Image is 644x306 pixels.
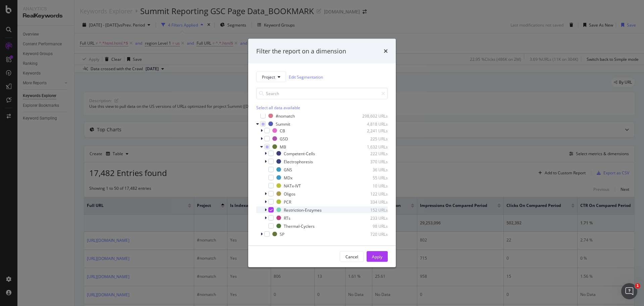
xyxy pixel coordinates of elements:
[284,150,315,156] div: Competent-Cells
[256,47,346,55] div: Filter the report on a dimension
[289,73,323,80] a: Edit Segmentation
[284,167,292,172] div: GNS
[372,254,382,259] div: Apply
[355,144,388,149] div: 1,632 URLs
[284,223,315,229] div: Thermal-Cyclers
[284,215,290,221] div: RTs
[280,128,285,133] div: CB
[262,74,275,80] span: Project
[355,150,388,156] div: 222 URLs
[284,199,291,205] div: PCR
[355,215,388,221] div: 233 URLs
[367,251,388,262] button: Apply
[355,223,388,229] div: 98 URLs
[355,136,388,141] div: 225 URLs
[355,183,388,188] div: 10 URLs
[355,121,388,127] div: 4,818 URLs
[284,207,322,213] div: Restriction-Enzymes
[340,251,364,262] button: Cancel
[256,72,286,82] button: Project
[276,121,290,127] div: Summit
[280,144,286,149] div: MB
[355,175,388,180] div: 55 URLs
[284,175,292,180] div: MDx
[284,183,301,188] div: NATx-IVT
[355,113,388,119] div: 298,602 URLs
[355,231,388,237] div: 720 URLs
[355,199,388,205] div: 334 URLs
[355,128,388,133] div: 2,241 URLs
[284,191,296,196] div: Oligos
[280,136,288,141] div: GSD
[276,113,295,119] div: #nomatch
[256,105,388,111] div: Select all data available
[621,283,637,299] iframe: Intercom live chat
[635,283,640,289] span: 1
[384,47,388,55] div: times
[280,231,284,237] div: SP
[248,39,396,267] div: modal
[355,191,388,196] div: 122 URLs
[256,88,388,99] input: Search
[355,167,388,172] div: 36 URLs
[284,159,313,164] div: Electrophoresis
[345,254,358,259] div: Cancel
[355,207,388,213] div: 152 URLs
[355,159,388,164] div: 370 URLs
